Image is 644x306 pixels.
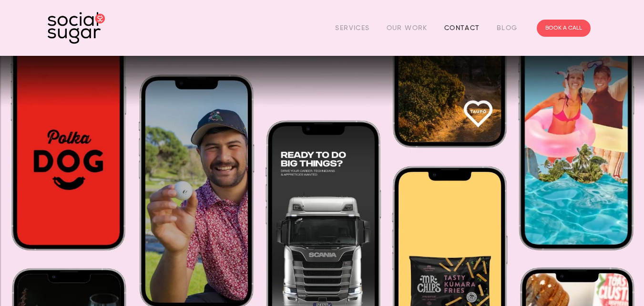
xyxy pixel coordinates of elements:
a: Blog [497,21,518,35]
a: Our Work [387,21,428,35]
a: Services [335,21,369,35]
img: SocialSugar [48,12,105,44]
a: Contact [444,21,480,35]
a: BOOK A CALL [537,20,591,37]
